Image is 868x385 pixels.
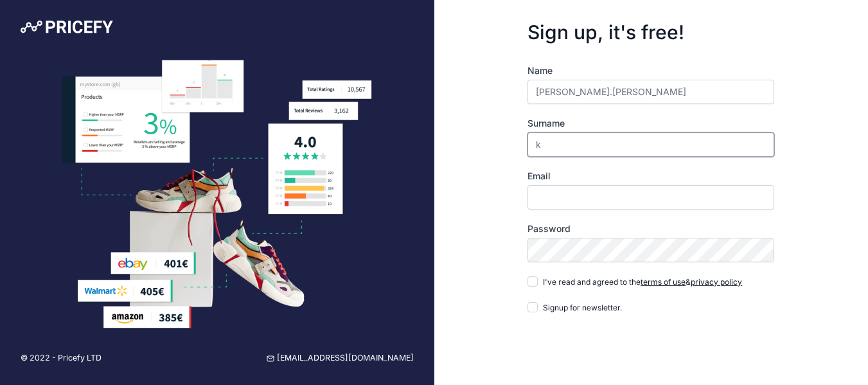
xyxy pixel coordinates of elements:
label: Password [527,222,774,235]
a: terms of use [641,277,686,287]
span: Signup for newsletter. [543,303,622,312]
span: I've read and agreed to the & [543,277,742,287]
img: Pricefy [21,21,113,33]
p: © 2022 - Pricefy LTD [21,352,102,364]
h3: Sign up, it's free! [527,21,774,44]
a: [EMAIL_ADDRESS][DOMAIN_NAME] [267,352,414,364]
iframe: reCAPTCHA [527,327,723,377]
label: Surname [527,117,774,130]
label: Email [527,170,774,183]
label: Name [527,64,774,77]
a: privacy policy [691,277,742,287]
